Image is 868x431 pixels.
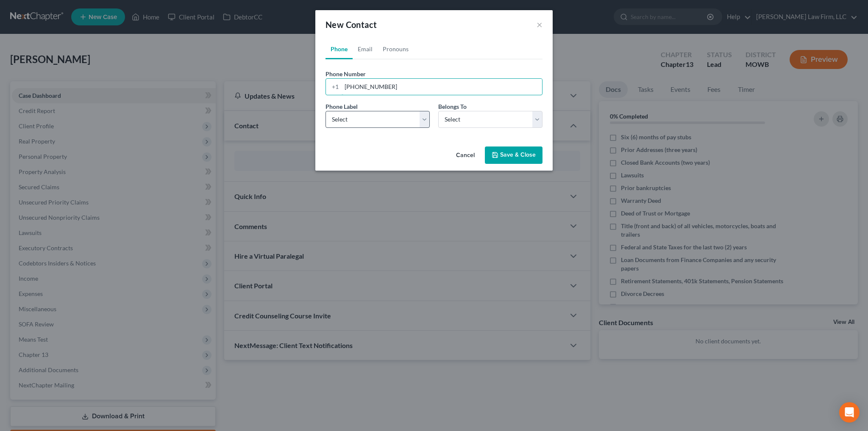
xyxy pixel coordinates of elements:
div: +1 [326,79,342,95]
span: Belongs To [438,103,467,110]
span: New Contact [325,19,377,30]
a: Email [353,39,378,59]
div: Open Intercom Messenger [839,402,860,423]
button: × [537,19,542,30]
button: Save & Close [485,146,542,164]
a: Pronouns [378,39,414,59]
a: Phone [325,39,353,59]
span: Phone Label [325,103,358,110]
input: ###-###-#### [342,79,542,95]
span: Phone Number [325,70,366,77]
button: Cancel [449,147,481,164]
